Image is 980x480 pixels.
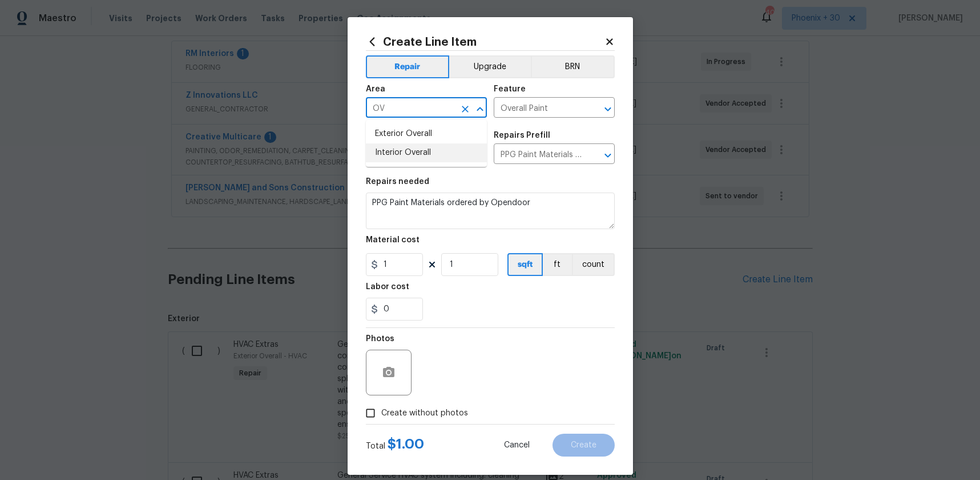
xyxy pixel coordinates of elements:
[366,438,424,452] div: Total
[366,85,385,93] h5: Area
[449,55,531,78] button: Upgrade
[366,178,429,186] h5: Repairs needed
[543,253,572,276] button: ft
[504,441,530,450] span: Cancel
[366,55,450,78] button: Repair
[600,147,616,163] button: Open
[366,143,487,162] li: Interior Overall
[572,253,615,276] button: count
[366,125,487,143] li: Exterior Overall
[366,193,615,229] textarea: PPG Paint Materials ordered by Opendoor
[366,283,409,291] h5: Labor cost
[507,253,543,276] button: sqft
[571,441,596,450] span: Create
[388,437,424,451] span: $ 1.00
[472,101,488,117] button: Close
[494,131,550,139] h5: Repairs Prefill
[457,101,473,117] button: Clear
[486,434,548,457] button: Cancel
[531,55,615,78] button: BRN
[381,407,468,419] span: Create without photos
[366,236,420,244] h5: Material cost
[366,335,394,343] h5: Photos
[552,434,615,457] button: Create
[366,35,604,48] h2: Create Line Item
[494,85,526,93] h5: Feature
[600,101,616,117] button: Open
